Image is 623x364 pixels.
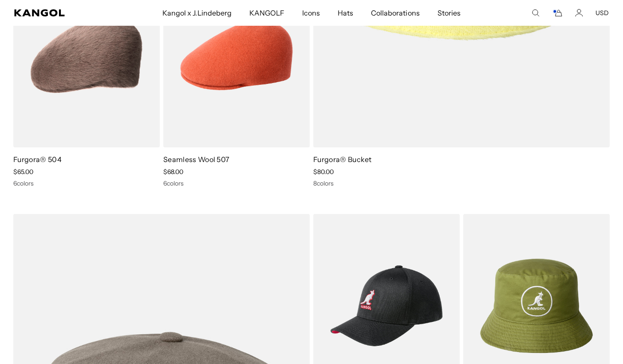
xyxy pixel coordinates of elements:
[313,168,334,176] span: $80.00
[13,179,160,187] div: 6 colors
[532,9,540,17] summary: Search here
[313,179,610,187] div: 8 colors
[13,155,62,164] a: Furgora® 504
[163,168,183,176] span: $68.00
[14,9,107,16] a: Kangol
[163,155,229,164] a: Seamless Wool 507
[313,155,372,164] a: Furgora® Bucket
[163,179,310,187] div: 6 colors
[13,168,33,176] span: $65.00
[552,9,563,17] button: Cart
[575,9,583,17] a: Account
[595,9,609,17] button: USD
